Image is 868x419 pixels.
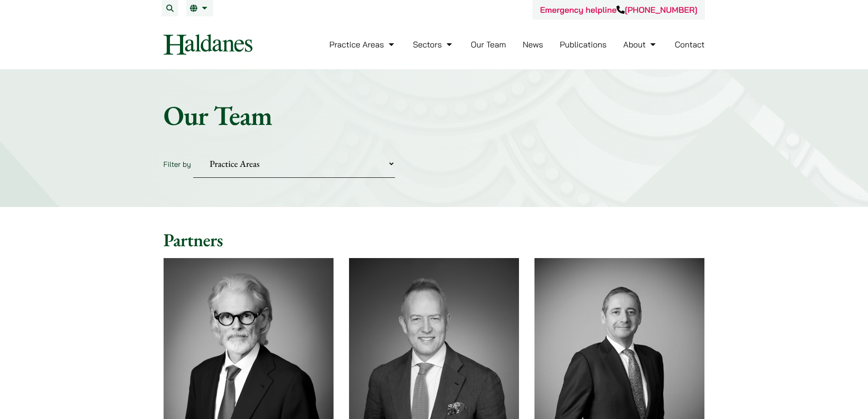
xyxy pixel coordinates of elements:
a: About [623,39,658,50]
a: Our Team [471,39,506,50]
img: Logo of Haldanes [164,34,252,55]
h1: Our Team [164,99,705,132]
h2: Partners [164,229,705,251]
a: News [523,39,543,50]
a: EN [190,5,210,12]
a: Contact [675,39,705,50]
a: Publications [560,39,607,50]
a: Emergency helpline[PHONE_NUMBER] [540,5,697,15]
label: Filter by [164,160,191,169]
a: Sectors [413,39,454,50]
a: Practice Areas [329,39,396,50]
